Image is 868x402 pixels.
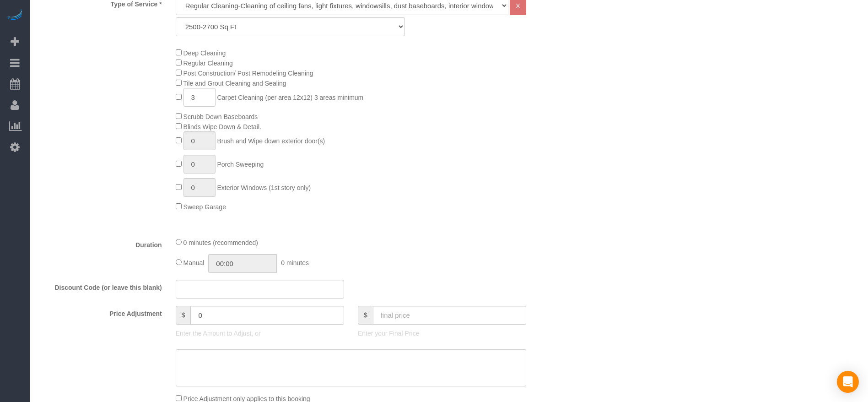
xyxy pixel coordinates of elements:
span: Brush and Wipe down exterior door(s) [217,137,325,145]
span: $ [176,306,191,325]
span: 0 minutes (recommended) [183,239,258,246]
input: final price [373,306,526,325]
label: Price Adjustment [32,306,169,318]
span: Carpet Cleaning (per area 12x12) 3 areas minimum [217,94,363,101]
span: 0 minutes [281,259,309,266]
span: Post Construction/ Post Remodeling Cleaning [183,70,313,77]
label: Discount Code (or leave this blank) [32,280,169,292]
span: Blinds Wipe Down & Detail. [183,123,261,130]
span: Sweep Garage [183,203,226,211]
span: Regular Cleaning [183,60,233,67]
span: Exterior Windows (1st story only) [217,184,311,191]
span: Tile and Grout Cleaning and Sealing [183,80,286,87]
span: Scrubb Down Baseboards [183,113,258,120]
span: Deep Cleaning [183,49,226,57]
span: Porch Sweeping [217,161,264,168]
img: Automaid Logo [5,9,24,22]
div: Open Intercom Messenger [837,371,859,393]
span: $ [358,306,373,325]
p: Enter your Final Price [358,329,526,338]
p: Enter the Amount to Adjust, or [176,329,344,338]
span: Manual [183,259,205,266]
label: Duration [32,237,169,250]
